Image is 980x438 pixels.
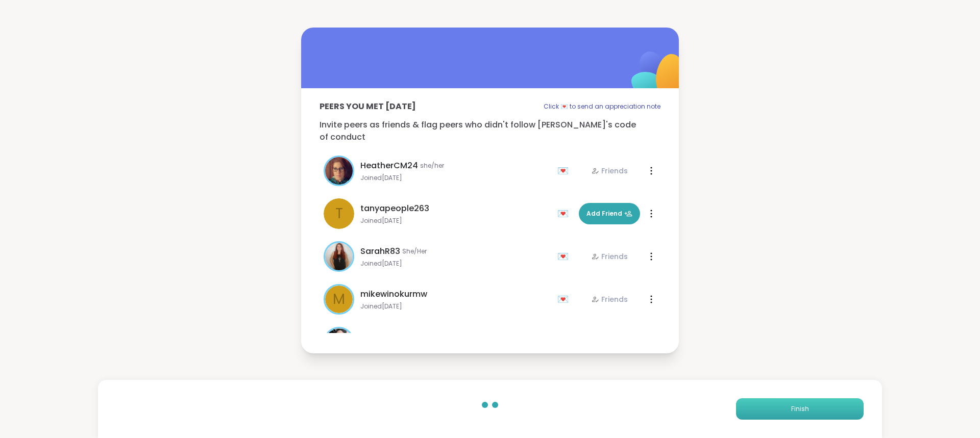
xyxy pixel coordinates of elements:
div: Friends [591,251,628,262]
span: Joined [DATE] [360,302,551,311]
img: ShareWell Logomark [607,25,709,126]
div: 💌 [557,163,573,179]
p: Invite peers as friends & flag peers who didn't follow [PERSON_NAME]'s code of conduct [320,119,660,143]
span: Joined [DATE] [360,174,551,182]
span: Joined [DATE] [360,260,551,268]
div: 💌 [557,248,573,265]
div: 💌 [557,291,573,307]
span: HeatherCM24 [360,160,418,172]
img: HeatherCM24 [325,157,353,185]
img: SarahR83 [325,243,353,270]
p: Click 💌 to send an appreciation note [544,100,660,113]
span: she/her [420,162,444,170]
span: mikewinokurmw [360,288,427,300]
span: Finish [791,404,809,414]
img: pipishay2olivia [325,328,353,356]
span: tanyapeople263 [360,202,429,215]
span: SarahR83 [360,245,400,257]
div: Friends [591,294,628,304]
span: Joined [DATE] [360,217,551,225]
span: She/Her [402,247,427,255]
span: pipishay2olivia [360,331,423,343]
span: m [333,289,345,310]
span: Add Friend [586,209,632,218]
span: t [335,203,343,224]
button: Add Friend [579,203,640,224]
button: Finish [736,398,864,420]
div: Friends [591,166,628,176]
p: Peers you met [DATE] [320,100,416,113]
div: 💌 [557,205,573,222]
